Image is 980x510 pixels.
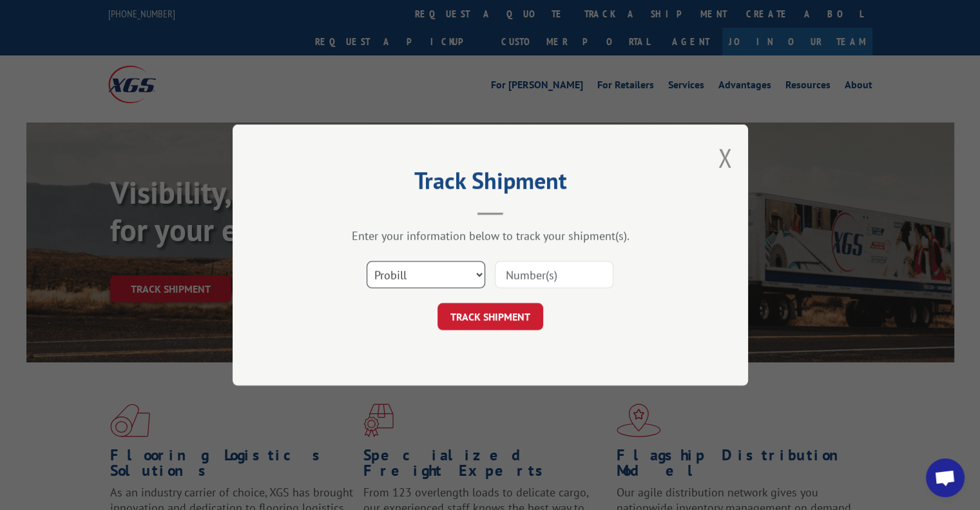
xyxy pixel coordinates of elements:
div: Open chat [926,458,965,497]
input: Number(s) [495,261,613,288]
h2: Track Shipment [297,172,684,196]
div: Enter your information below to track your shipment(s). [297,228,684,243]
button: Close modal [718,141,732,175]
button: TRACK SHIPMENT [437,303,543,330]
